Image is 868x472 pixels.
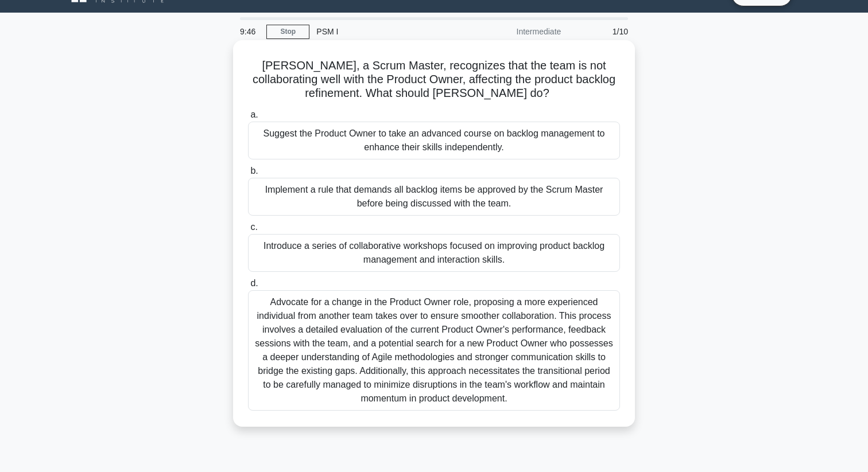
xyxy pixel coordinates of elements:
[250,278,258,288] span: d.
[248,122,620,159] div: Suggest the Product Owner to take an advanced course on backlog management to enhance their skill...
[266,25,309,39] a: Stop
[250,222,257,232] span: c.
[248,234,620,272] div: Introduce a series of collaborative workshops focused on improving product backlog management and...
[309,20,467,43] div: PSM I
[250,110,258,119] span: a.
[248,290,620,411] div: Advocate for a change in the Product Owner role, proposing a more experienced individual from ano...
[248,178,620,216] div: Implement a rule that demands all backlog items be approved by the Scrum Master before being disc...
[247,58,621,101] h5: [PERSON_NAME], a Scrum Master, recognizes that the team is not collaborating well with the Produc...
[568,20,635,43] div: 1/10
[250,166,258,175] span: b.
[467,20,568,43] div: Intermediate
[233,20,266,43] div: 9:46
